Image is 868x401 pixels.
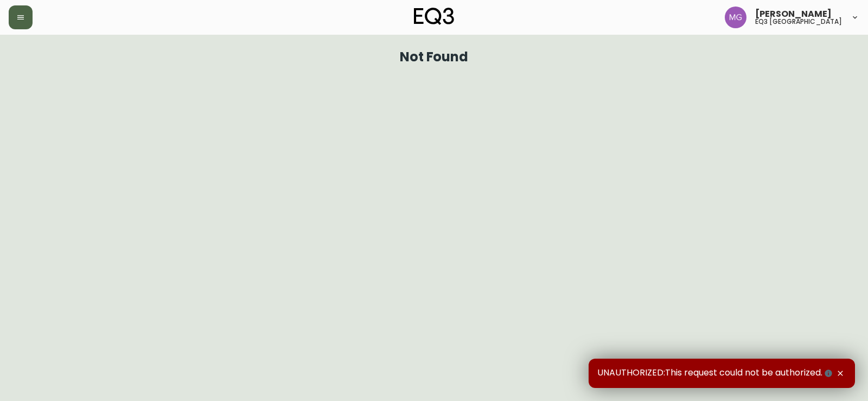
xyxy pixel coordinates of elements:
span: UNAUTHORIZED:This request could not be authorized. [597,367,834,379]
h1: Not Found [400,52,469,62]
h5: eq3 [GEOGRAPHIC_DATA] [755,18,842,25]
img: de8837be2a95cd31bb7c9ae23fe16153 [725,7,746,28]
span: [PERSON_NAME] [755,10,832,18]
img: logo [414,8,454,25]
